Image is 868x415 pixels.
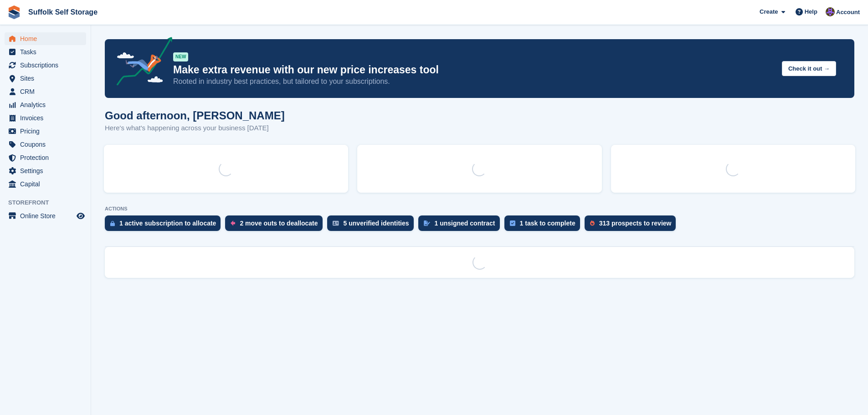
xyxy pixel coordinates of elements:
span: Settings [20,164,75,177]
span: Create [760,7,778,16]
span: Subscriptions [20,59,75,72]
a: menu [5,138,86,151]
span: CRM [20,85,75,98]
a: menu [5,178,86,190]
a: menu [5,85,86,98]
span: Pricing [20,125,75,138]
div: 313 prospects to review [599,220,672,227]
div: 5 unverified identities [344,220,409,227]
a: Preview store [75,210,86,221]
a: 2 move outs to deallocate [225,215,327,236]
p: Rooted in industry best practices, but tailored to your subscriptions. [173,77,775,87]
h1: Good afternoon, [PERSON_NAME] [105,109,285,122]
a: menu [5,151,86,164]
button: Check it out → [782,61,836,76]
span: Tasks [20,46,75,58]
p: Here's what's happening across your business [DATE] [105,123,285,133]
a: 313 prospects to review [585,215,681,236]
img: Emma [826,7,835,16]
span: Help [805,7,817,16]
img: prospect-51fa495bee0391a8d652442698ab0144808aea92771e9ea1ae160a38d050c398.svg [590,220,595,226]
a: menu [5,98,86,111]
a: menu [5,112,86,124]
a: menu [5,32,86,45]
a: menu [5,46,86,58]
a: 5 unverified identities [327,215,418,236]
a: 1 unsigned contract [418,215,504,236]
a: menu [5,59,86,72]
a: 1 active subscription to allocate [105,215,225,236]
img: price-adjustments-announcement-icon-8257ccfd72463d97f412b2fc003d46551f7dbcb40ab6d574587a9cd5c0d94... [109,37,173,89]
img: stora-icon-8386f47178a22dfd0bd8f6a31ec36ba5ce8667c1dd55bd0f319d3a0aa187defe.svg [7,5,21,19]
span: Coupons [20,138,75,151]
img: contract_signature_icon-13c848040528278c33f63329250d36e43548de30e8caae1d1a13099fd9432cc5.svg [424,220,430,226]
span: Analytics [20,98,75,111]
p: ACTIONS [105,206,854,212]
div: 1 unsigned contract [435,220,495,227]
a: 1 task to complete [504,215,585,236]
img: task-75834270c22a3079a89374b754ae025e5fb1db73e45f91037f5363f120a921f8.svg [510,220,515,226]
span: Online Store [20,210,75,222]
span: Capital [20,178,75,190]
span: Sites [20,72,75,85]
div: NEW [173,52,188,61]
span: Home [20,32,75,45]
img: verify_identity-adf6edd0f0f0b5bbfe63781bf79b02c33cf7c696d77639b501bdc392416b5a36.svg [333,220,339,226]
div: 2 move outs to deallocate [240,220,318,227]
span: Protection [20,151,75,164]
a: menu [5,210,86,222]
span: Storefront [8,198,91,207]
span: Account [836,8,860,17]
div: 1 active subscription to allocate [119,220,216,227]
a: Suffolk Self Storage [25,5,101,20]
a: menu [5,72,86,85]
div: 1 task to complete [520,220,575,227]
a: menu [5,125,86,138]
p: Make extra revenue with our new price increases tool [173,63,775,77]
span: Invoices [20,112,75,124]
img: move_outs_to_deallocate_icon-f764333ba52eb49d3ac5e1228854f67142a1ed5810a6f6cc68b1a99e826820c5.svg [231,220,235,226]
a: menu [5,164,86,177]
img: active_subscription_to_allocate_icon-d502201f5373d7db506a760aba3b589e785aa758c864c3986d89f69b8ff3... [110,220,115,226]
